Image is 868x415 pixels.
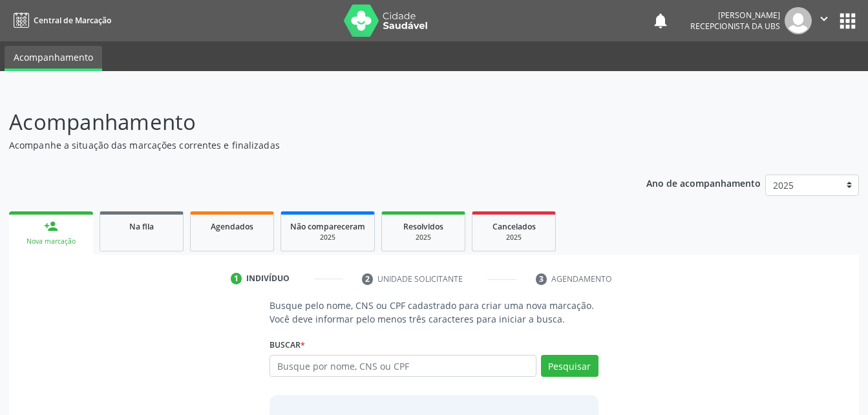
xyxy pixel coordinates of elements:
p: Acompanhe a situação das marcações correntes e finalizadas [9,138,604,152]
img: img [785,7,812,34]
button: notifications [651,12,670,30]
button:  [812,7,836,34]
div: Indivíduo [246,273,290,284]
div: 2025 [482,233,546,242]
span: Na fila [129,221,154,232]
span: Não compareceram [290,221,365,232]
span: Recepcionista da UBS [690,21,780,32]
input: Busque por nome, CNS ou CPF [270,355,536,377]
p: Ano de acompanhamento [646,175,761,191]
span: Central de Marcação [34,15,111,26]
span: Cancelados [492,221,536,232]
span: Agendados [211,221,253,232]
span: Resolvidos [403,221,443,232]
div: 2025 [391,233,456,242]
button: Pesquisar [541,355,598,377]
div: Nova marcação [18,237,84,246]
div: 1 [231,273,242,284]
i:  [817,12,831,26]
div: person_add [44,219,58,233]
a: Acompanhamento [5,46,102,71]
div: [PERSON_NAME] [690,10,780,21]
label: Buscar [270,335,305,355]
button: apps [836,10,859,32]
p: Busque pelo nome, CNS ou CPF cadastrado para criar uma nova marcação. Você deve informar pelo men... [270,299,598,326]
div: 2025 [290,233,365,242]
p: Acompanhamento [9,106,604,138]
a: Central de Marcação [9,10,111,31]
